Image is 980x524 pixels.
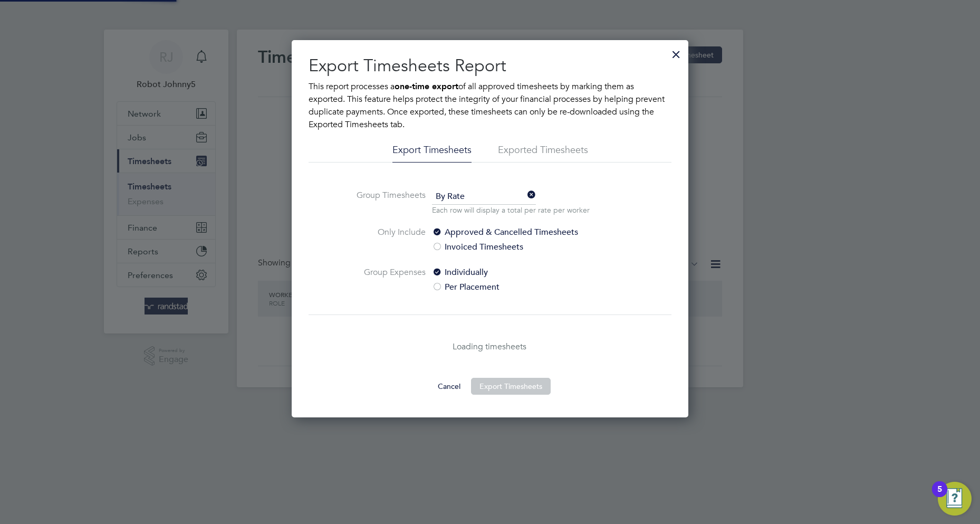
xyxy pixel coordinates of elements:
[498,144,588,163] li: Exported Timesheets
[395,81,458,91] b: one-time export
[429,378,469,395] button: Cancel
[432,205,590,215] p: Each row will display a total per rate per worker
[347,226,426,253] label: Only Include
[432,266,609,279] label: Individually
[471,378,551,395] button: Export Timesheets
[432,226,609,239] label: Approved & Cancelled Timesheets
[309,55,671,77] h2: Export Timesheets Report
[347,266,426,293] label: Group Expenses
[347,189,426,213] label: Group Timesheets
[432,281,609,293] label: Per Placement
[937,489,942,503] div: 5
[309,340,671,353] p: Loading timesheets
[938,482,972,516] button: Open Resource Center, 5 new notifications
[309,80,671,131] p: This report processes a of all approved timesheets by marking them as exported. This feature help...
[432,189,536,205] span: By Rate
[392,144,472,163] li: Export Timesheets
[432,241,609,253] label: Invoiced Timesheets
